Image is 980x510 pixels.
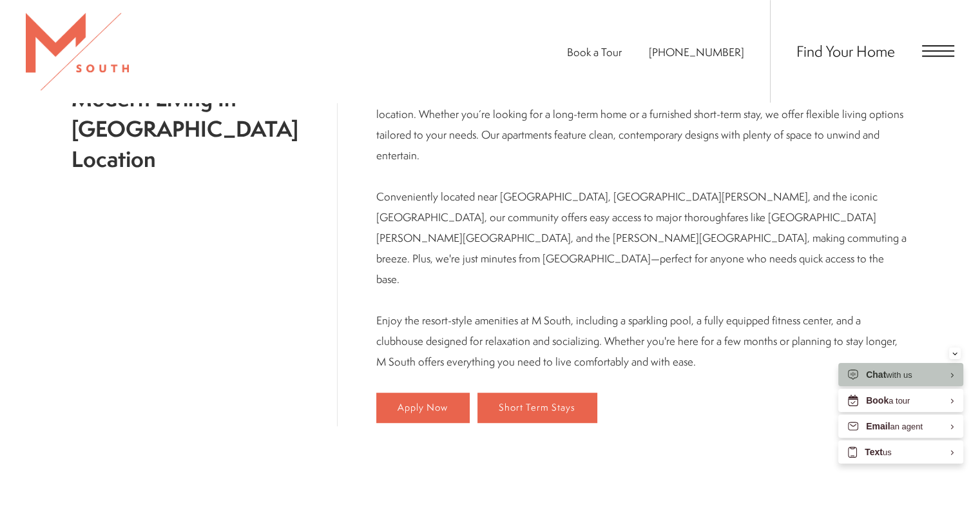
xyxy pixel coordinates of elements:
[499,402,575,413] span: Short Term Stays
[398,402,448,413] span: Apply Now
[649,44,744,59] span: [PHONE_NUMBER]
[376,83,909,372] p: Welcome to [GEOGRAPHIC_DATA], where spacious, modern floor plans meet a prime [GEOGRAPHIC_DATA] l...
[26,13,129,90] img: MSouth
[376,393,470,424] a: Apply Now
[649,44,744,59] a: Call Us at 813-570-8014
[796,41,895,61] a: Find Your Home
[567,44,622,59] a: Book a Tour
[922,45,954,57] button: Open Menu
[477,393,597,424] a: Short Term Stays
[72,83,298,174] h1: Modern Living In [GEOGRAPHIC_DATA] Location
